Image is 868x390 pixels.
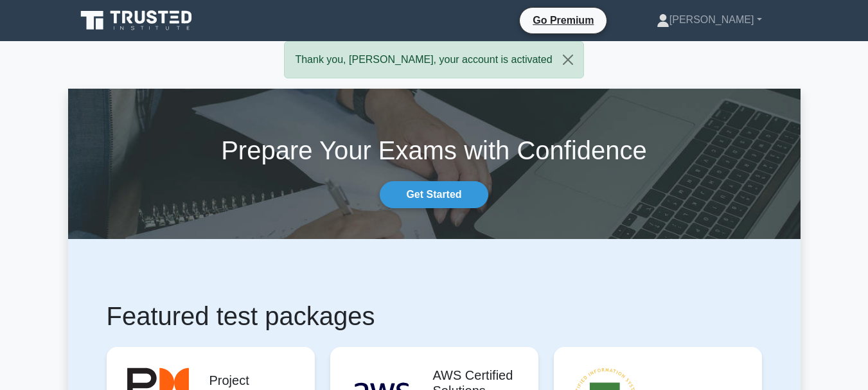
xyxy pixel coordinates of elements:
[380,181,488,208] a: Get Started
[626,7,793,33] a: [PERSON_NAME]
[284,41,583,78] div: Thank you, [PERSON_NAME], your account is activated
[553,42,583,78] button: Close
[107,301,762,332] h1: Featured test packages
[525,12,601,28] a: Go Premium
[68,135,801,166] h1: Prepare Your Exams with Confidence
